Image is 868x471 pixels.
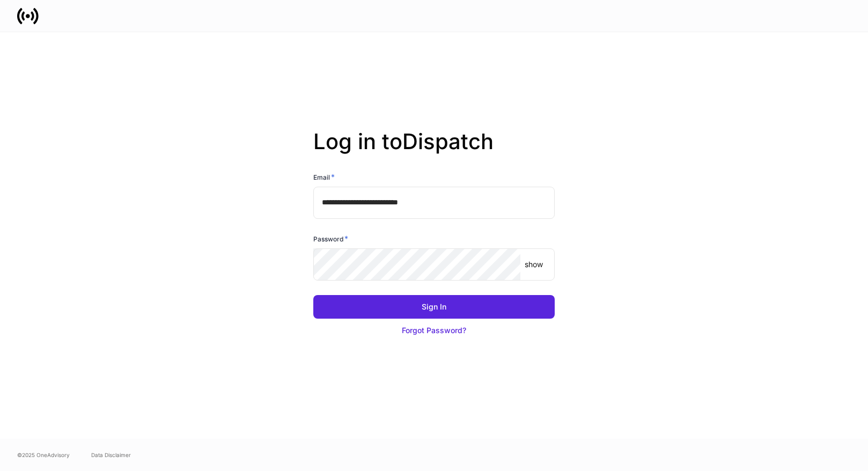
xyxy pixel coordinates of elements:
[402,325,466,336] div: Forgot Password?
[313,319,555,342] button: Forgot Password?
[313,129,555,172] h2: Log in to Dispatch
[91,451,131,459] a: Data Disclaimer
[313,172,335,182] h6: Email
[525,259,543,270] p: show
[313,295,555,319] button: Sign In
[313,233,348,244] h6: Password
[17,451,70,459] span: © 2025 OneAdvisory
[422,301,446,312] div: Sign In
